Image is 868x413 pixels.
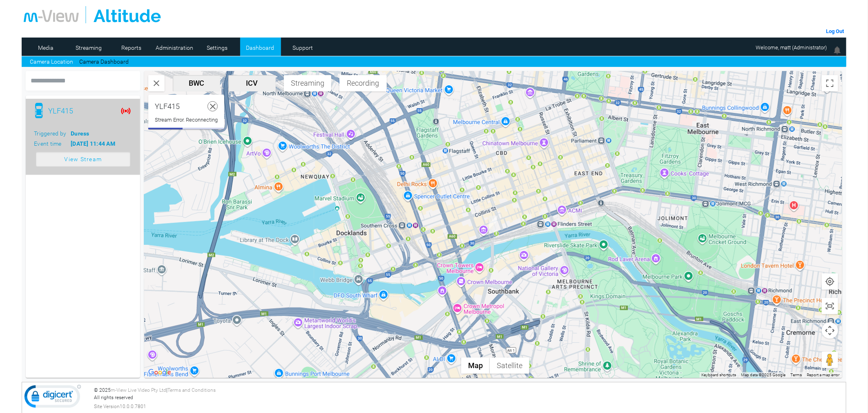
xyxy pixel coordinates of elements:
[490,357,529,374] button: Show satellite imagery
[807,373,840,377] a: Report a map error
[71,140,115,147] b: [DATE] 11:44 AM
[36,152,130,167] button: View Stream
[287,79,328,87] span: Streaming
[825,301,835,311] img: svg+xml,%3Csvg%20xmlns%3D%22http%3A%2F%2Fwww.w3.org%2F2000%2Fsvg%22%20height%3D%2224%22%20viewBox...
[148,75,165,91] button: Search
[34,140,71,148] span: Event time
[232,79,272,87] span: ICV
[154,42,194,54] a: Administration
[34,129,71,138] span: Triggered by
[741,373,786,377] span: Map data ©2025 Google
[48,103,93,119] div: YLF415
[283,42,323,54] a: Support
[173,75,220,91] button: BWC
[79,58,129,66] a: Camera Dashboard
[339,75,387,91] button: Recording
[822,352,838,368] button: Drag Pegman onto the map to open Street View
[197,42,237,54] a: Settings
[822,298,838,314] button: Show all cameras
[284,75,331,91] button: Streaming
[825,277,835,286] img: svg+xml,%3Csvg%20xmlns%3D%22http%3A%2F%2Fwww.w3.org%2F2000%2Fsvg%22%20height%3D%2224%22%20viewBox...
[146,367,173,378] a: Click to see this area on Google Maps
[155,101,180,112] div: YLF415
[822,273,838,290] button: Show user location
[702,372,736,378] button: Keyboard shortcuts
[64,152,102,167] span: View Stream
[240,42,280,54] a: Dashboard
[832,45,842,55] img: bell24.png
[228,75,276,91] button: ICV
[26,42,65,54] a: Media
[822,75,838,91] button: Toggle fullscreen view
[94,403,844,410] div: Site Version
[112,42,151,54] a: Reports
[24,384,81,412] img: DigiCert Secured Site Seal
[71,130,89,137] b: Duress
[155,117,218,123] span: Stream Error. Reconnecting
[176,79,217,87] span: BWC
[791,373,802,377] a: Terms (opens in new tab)
[167,387,216,393] a: Terms and Conditions
[120,403,146,410] span: 10.0.0.7801
[69,42,108,54] a: Streaming
[826,28,844,34] a: Log Out
[756,44,827,51] span: Welcome, matt (Administrator)
[461,357,490,374] button: Show street map
[94,386,844,410] div: © 2025 | All rights reserved
[152,78,161,88] img: svg+xml,%3Csvg%20xmlns%3D%22http%3A%2F%2Fwww.w3.org%2F2000%2Fsvg%22%20height%3D%2224%22%20viewBox...
[34,129,132,138] div: Duress
[822,322,838,339] button: Map camera controls
[30,58,73,66] a: Camera Location
[111,387,166,393] a: m-View Live Video Pty Ltd
[146,367,173,378] img: Google
[489,216,497,232] div: YLF415
[343,79,384,87] span: Recording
